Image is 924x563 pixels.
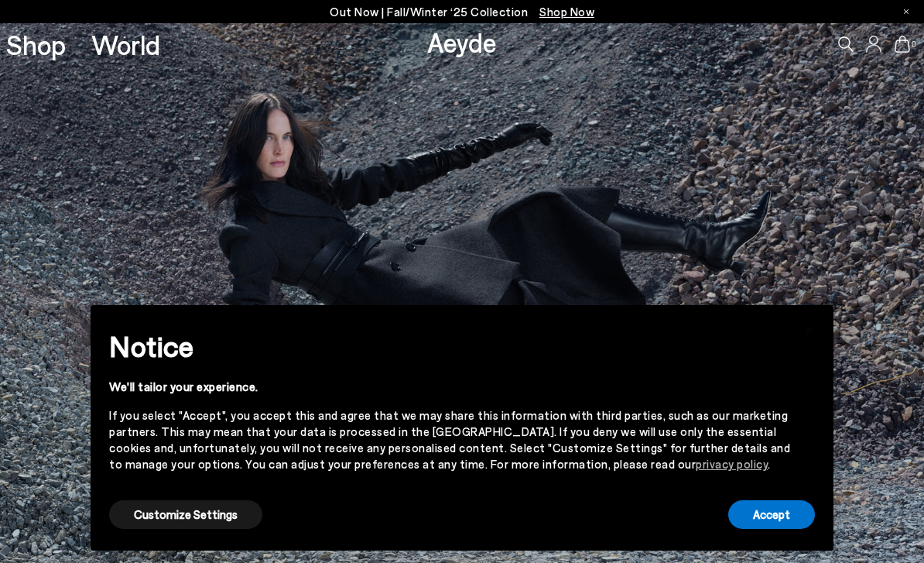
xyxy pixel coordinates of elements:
span: 0 [910,40,918,49]
span: Navigate to /collections/new-in [539,5,594,19]
button: Close this notice [790,310,827,347]
span: × [803,317,814,339]
a: Shop [6,31,66,58]
a: Aeyde [427,26,497,58]
p: Out Now | Fall/Winter ‘25 Collection [330,2,594,22]
button: Customize Settings [109,500,262,529]
a: privacy policy [696,457,768,471]
button: Accept [728,500,815,529]
div: We'll tailor your experience. [109,379,790,395]
a: World [91,31,160,58]
div: If you select "Accept", you accept this and agree that we may share this information with third p... [109,407,790,472]
h2: Notice [109,326,790,366]
a: 0 [895,36,910,53]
